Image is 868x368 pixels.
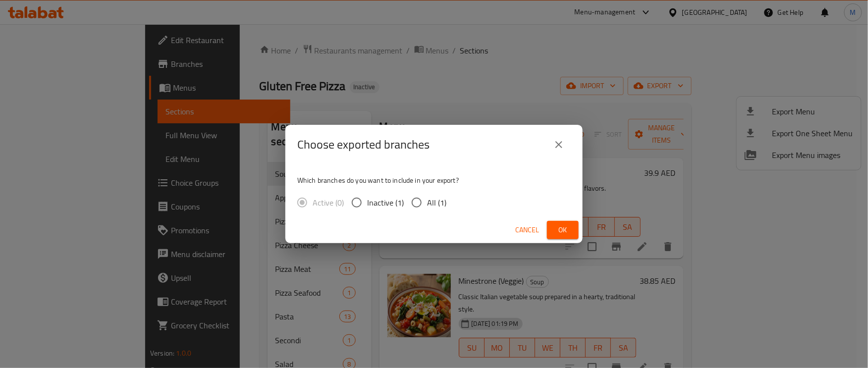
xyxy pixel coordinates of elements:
[313,197,344,209] span: Active (0)
[555,224,571,236] span: Ok
[427,197,446,209] span: All (1)
[511,221,543,239] button: Cancel
[297,175,571,185] p: Which branches do you want to include in your export?
[547,133,571,157] button: close
[367,197,404,209] span: Inactive (1)
[515,224,539,236] span: Cancel
[547,221,579,239] button: Ok
[297,137,430,153] h2: Choose exported branches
